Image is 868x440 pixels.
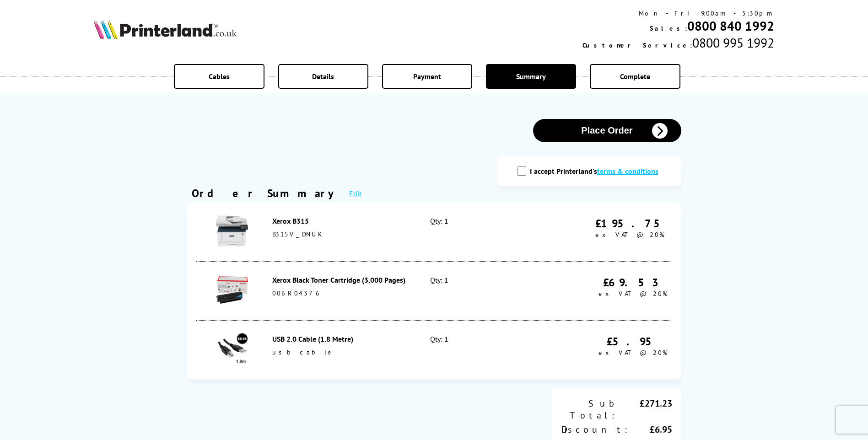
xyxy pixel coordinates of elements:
div: Sub Total: [561,397,617,421]
a: modal_tc [597,166,658,176]
div: Order Summary [192,186,340,200]
span: Summary [516,72,546,81]
div: Xerox B315 [272,216,410,225]
span: Cables [209,72,230,81]
span: ex VAT @ 20% [598,290,668,298]
img: USB 2.0 Cable (1.8 Metre) [216,333,248,365]
div: B315V_DNIUK [272,230,410,238]
span: ex VAT @ 20% [595,231,664,239]
label: I accept Printerland's [530,166,663,176]
div: £69.53 [598,275,668,290]
div: USB 2.0 Cable (1.8 Metre) [272,334,410,343]
span: 0800 995 1992 [692,34,774,51]
button: Place Order [533,119,681,142]
span: Complete [620,72,650,81]
div: Mon - Fri 9:00am - 5:30pm [582,9,774,17]
div: £271.23 [617,397,672,421]
img: Xerox Black Toner Cartridge (3,000 Pages) [216,274,248,306]
div: Qty: 1 [430,334,525,365]
div: £6.95 [630,424,672,435]
div: £5.95 [598,334,668,349]
img: Printerland Logo [94,19,237,39]
div: 006R04376 [272,289,410,297]
div: £195.75 [595,216,668,231]
div: Xerox Black Toner Cartridge (3,000 Pages) [272,275,410,284]
span: ex VAT @ 20% [598,349,668,357]
a: Edit [349,189,361,198]
div: Discount: [561,424,630,435]
div: Qty: 1 [430,216,525,247]
div: usbcable [272,348,410,356]
span: Payment [413,72,441,81]
span: Details [312,72,334,81]
div: Qty: 1 [430,275,525,306]
a: 0800 840 1992 [687,17,774,34]
span: Customer Service: [582,41,692,49]
span: Sales: [650,24,687,32]
img: Xerox B315 [216,215,248,247]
